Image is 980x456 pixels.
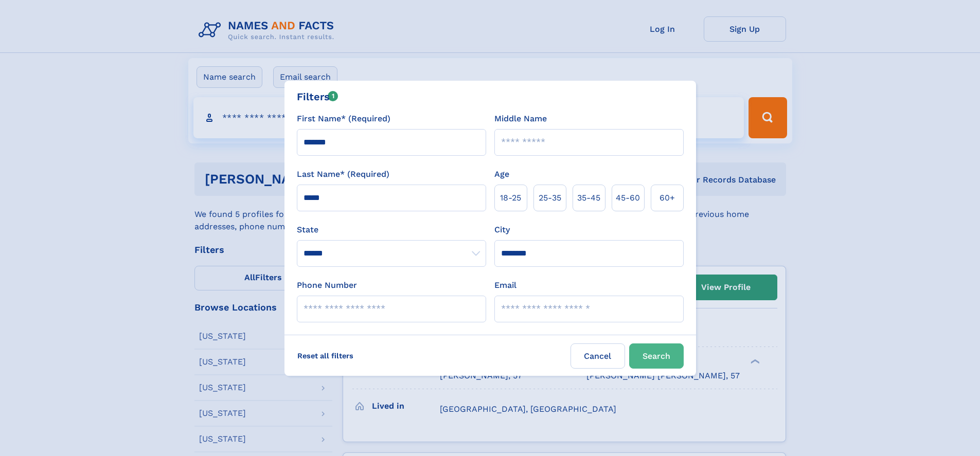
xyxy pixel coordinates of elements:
span: 35‑45 [577,192,600,204]
label: City [494,224,510,236]
span: 25‑35 [539,192,561,204]
span: 60+ [660,192,675,204]
div: Filters [297,89,338,104]
label: First Name* (Required) [297,113,390,125]
label: Age [494,168,509,180]
label: Cancel [571,343,625,369]
label: Phone Number [297,279,357,291]
span: 45‑60 [616,192,640,204]
label: Reset all filters [291,343,360,368]
button: Search [629,343,684,369]
label: State [297,224,486,236]
label: Middle Name [494,113,547,125]
span: 18‑25 [500,192,521,204]
label: Last Name* (Required) [297,168,389,180]
label: Email [494,279,516,291]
